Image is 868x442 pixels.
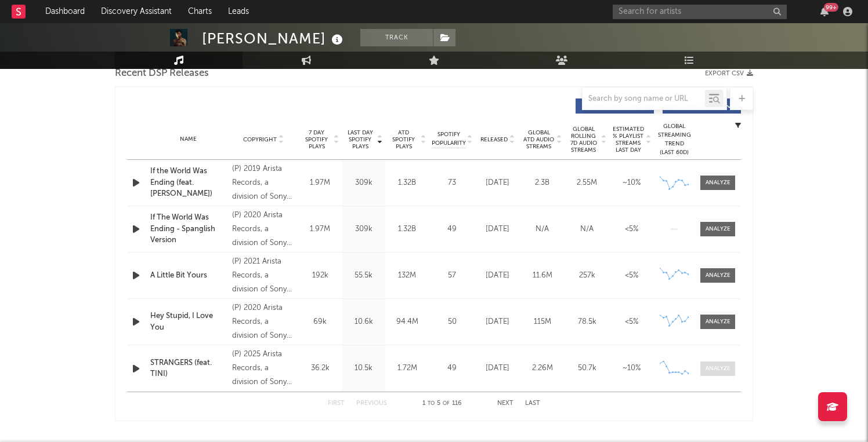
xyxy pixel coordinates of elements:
[523,270,562,282] div: 11.6M
[612,270,651,282] div: <5%
[428,401,435,406] span: to
[583,94,705,104] input: Search by song name or URL
[432,130,466,148] span: Spotify Popularity
[301,224,339,235] div: 1.97M
[345,316,382,328] div: 10.6k
[150,357,226,380] a: STRANGERS (feat. TINI)
[432,363,472,374] div: 49
[480,136,508,143] span: Released
[388,316,426,328] div: 94.4M
[232,162,295,204] div: (P) 2019 Arista Records, a division of Sony Music Entertainment
[525,400,540,407] button: Last
[478,177,517,189] div: [DATE]
[301,177,339,189] div: 1.97M
[567,224,606,235] div: N/A
[150,311,226,333] a: Hey Stupid, I Love You
[232,301,295,343] div: (P) 2020 Arista Records, a division of Sony Music Entertainment
[612,177,651,189] div: ~ 10 %
[705,70,753,77] button: Export CSV
[328,400,345,407] button: First
[115,67,209,81] span: Recent DSP Releases
[232,209,295,250] div: (P) 2020 Arista Records, a division of Sony Music Entertainment
[820,7,829,16] button: 99+
[345,129,375,150] span: Last Day Spotify Plays
[612,363,651,374] div: ~ 10 %
[612,126,644,154] span: Estimated % Playlist Streams Last Day
[613,5,787,19] input: Search for artists
[497,400,513,407] button: Next
[567,270,606,282] div: 257k
[478,316,517,328] div: [DATE]
[150,166,226,200] a: If the World Was Ending (feat. [PERSON_NAME])
[478,270,517,282] div: [DATE]
[567,177,606,189] div: 2.55M
[824,3,838,12] div: 99 +
[478,363,517,374] div: [DATE]
[345,224,382,235] div: 309k
[345,177,382,189] div: 309k
[345,270,382,282] div: 55.5k
[301,363,339,374] div: 36.2k
[567,126,599,154] span: Global Rolling 7D Audio Streams
[432,316,472,328] div: 50
[567,363,606,374] div: 50.7k
[523,129,555,150] span: Global ATD Audio Streams
[360,29,433,46] button: Track
[432,224,472,235] div: 49
[150,270,226,282] a: A Little Bit Yours
[388,129,419,150] span: ATD Spotify Plays
[432,270,472,282] div: 57
[301,270,339,282] div: 192k
[410,397,474,411] div: 1 5 116
[150,135,226,144] div: Name
[345,363,382,374] div: 10.5k
[301,129,332,150] span: 7 Day Spotify Plays
[478,224,517,235] div: [DATE]
[388,363,426,374] div: 1.72M
[432,177,472,189] div: 73
[356,400,387,407] button: Previous
[523,224,562,235] div: N/A
[232,255,295,297] div: (P) 2021 Arista Records, a division of Sony Music Entertainment
[523,363,562,374] div: 2.26M
[202,29,346,48] div: [PERSON_NAME]
[232,348,295,389] div: (P) 2025 Arista Records, a division of Sony Music Entertainment
[301,316,339,328] div: 69k
[243,136,277,143] span: Copyright
[612,224,651,235] div: <5%
[612,316,651,328] div: <5%
[523,316,562,328] div: 115M
[567,316,606,328] div: 78.5k
[388,177,426,189] div: 1.32B
[150,212,226,246] a: If The World Was Ending - Spanglish Version
[388,270,426,282] div: 132M
[443,401,450,406] span: of
[388,224,426,235] div: 1.32B
[657,122,692,157] div: Global Streaming Trend (Last 60D)
[523,177,562,189] div: 2.3B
